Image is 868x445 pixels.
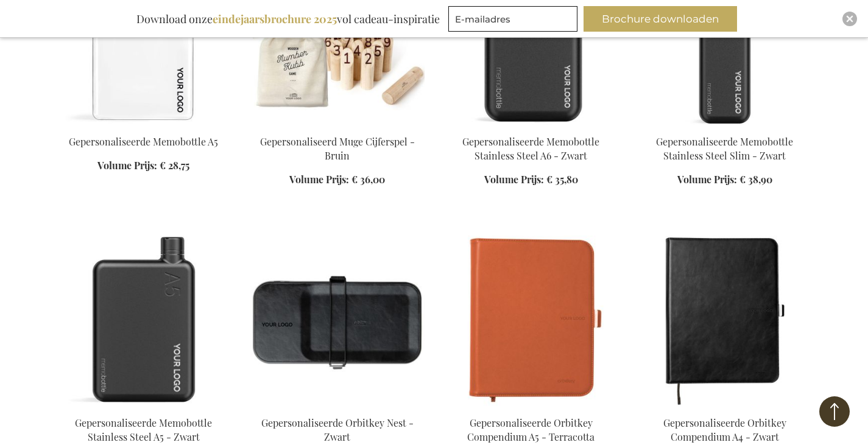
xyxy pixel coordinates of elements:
img: Gepersonaliseerde Orbitkey Compendium A5 - Terracotta [444,236,618,406]
a: Gepersonaliseerde Orbitkey Compendium A5 - Terracotta [467,416,595,443]
a: Volume Prijs: € 38,90 [677,173,772,187]
img: Personalised Orbitkey Compendium A4 - Black [638,236,812,406]
span: Volume Prijs: [677,173,737,186]
span: € 38,90 [739,173,772,186]
span: Volume Prijs: [289,173,349,186]
a: Gepersonaliseerde Memobottle Stainless Steel A5 - Zwart [57,401,231,413]
a: Gepersonaliseerde Memobottle Stainless Steel A6 - Zwart [462,135,599,162]
a: Volume Prijs: € 36,00 [289,173,385,187]
a: Gepersonaliseerde Memobottle A5 [57,120,231,131]
a: Gepersonaliseerde Orbitkey Nest - Zwart [261,416,414,443]
b: eindejaarsbrochure 2025 [213,12,337,26]
a: Volume Prijs: € 28,75 [97,159,189,173]
a: Gepersonaliseerd Muge Cijferspel - Bruin [260,135,415,162]
a: Gepersonaliseerde Memobottle Stainless Steel A5 - Zwart [75,416,212,443]
img: Gepersonaliseerde Memobottle Stainless Steel A5 - Zwart [57,236,231,406]
input: E-mailadres [448,6,577,32]
a: Gepersonaliseerde Memobottle Stainless Steel Slim - Zwart [656,135,793,162]
a: Personalised Orbitkey Nest - Black [250,401,425,413]
span: € 35,80 [546,173,578,186]
a: Volume Prijs: € 35,80 [484,173,578,187]
span: Volume Prijs: [484,173,544,186]
a: Gepersonaliseerde Memobottle Stainless Steel A6 - Zwart [444,120,618,131]
span: Volume Prijs: [97,159,157,172]
img: Close [846,15,853,23]
a: Gepersonaliseerde Orbitkey Compendium A4 - Zwart [663,416,786,443]
span: € 28,75 [160,159,189,172]
div: Download onze vol cadeau-inspiratie [131,6,445,32]
div: Close [842,12,857,26]
a: Gepersonaliseerde Memobottle A5 [69,135,218,148]
button: Brochure downloaden [584,6,737,32]
a: Gepersonaliseerde Memobottle Stainless Steel Slim - Zwart [638,120,812,131]
a: Personalised Orbitkey Compendium A4 - Black [638,401,812,413]
span: € 36,00 [351,173,385,186]
img: Personalised Orbitkey Nest - Black [250,236,425,406]
a: Gepersonaliseerde Orbitkey Compendium A5 - Terracotta [444,401,618,413]
form: marketing offers and promotions [448,6,581,35]
a: Personalised Muge Number Game - Brown [250,120,425,131]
